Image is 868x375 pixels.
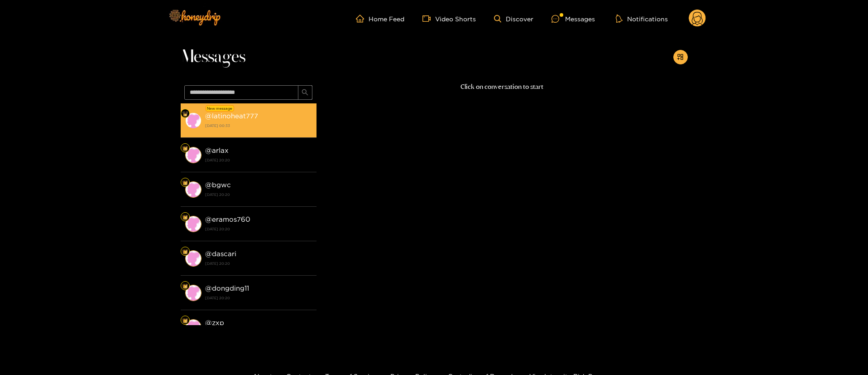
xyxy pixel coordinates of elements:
[182,111,188,117] img: Fan Level
[185,216,201,232] img: conversation
[422,15,476,23] a: Video Shorts
[356,15,369,23] span: home
[677,54,684,61] span: appstore-add
[182,318,188,323] img: Fan Level
[185,319,201,336] img: conversation
[185,250,201,267] img: conversation
[185,285,201,301] img: conversation
[205,215,250,223] strong: @ eramos760
[182,180,188,185] img: Fan Level
[356,15,404,23] a: Home Feed
[494,15,533,23] a: Discover
[422,15,435,23] span: video-camera
[205,181,231,189] strong: @ bgwc
[302,89,308,97] span: search
[182,249,188,254] img: Fan Level
[205,112,258,120] strong: @ latinoheat777
[205,122,312,130] strong: [DATE] 00:33
[205,319,224,326] strong: @ zxp
[185,147,201,163] img: conversation
[181,46,245,68] span: Messages
[317,82,688,92] p: Click on conversation to start
[298,85,312,100] button: search
[206,105,234,112] div: New message
[185,112,201,129] img: conversation
[182,214,188,220] img: Fan Level
[205,284,249,292] strong: @ dongding11
[613,14,671,23] button: Notifications
[182,146,188,151] img: Fan Level
[205,146,229,154] strong: @ arlax
[205,250,236,258] strong: @ dascari
[182,283,188,289] img: Fan Level
[673,50,688,64] button: appstore-add
[185,181,201,198] img: conversation
[205,294,312,302] strong: [DATE] 20:20
[205,225,312,233] strong: [DATE] 20:20
[205,259,312,268] strong: [DATE] 20:20
[205,190,312,199] strong: [DATE] 20:20
[551,14,595,24] div: Messages
[205,156,312,164] strong: [DATE] 20:20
